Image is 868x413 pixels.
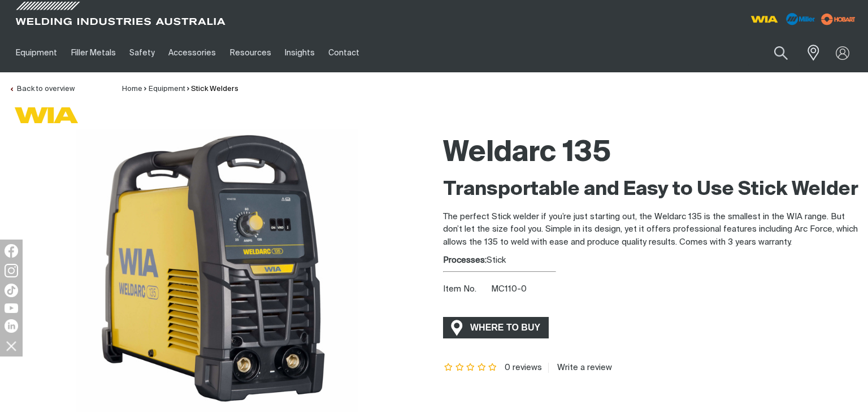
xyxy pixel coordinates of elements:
nav: Main [9,33,646,72]
a: Back to overview [9,85,75,93]
span: 0 reviews [505,363,542,372]
a: Insights [278,33,322,72]
a: Stick Welders [191,85,238,93]
a: Equipment [149,85,185,93]
strong: Processes: [443,256,487,264]
img: miller [818,11,859,28]
a: Write a review [548,363,612,373]
h1: Weldarc 135 [443,135,859,172]
a: Accessories [162,33,223,72]
a: Contact [322,33,366,72]
span: Rating: {0} [443,364,498,372]
img: Weldarc 135 [76,129,358,412]
button: Search products [762,40,800,66]
p: The perfect Stick welder if you’re just starting out, the Weldarc 135 is the smallest in the WIA ... [443,211,859,249]
a: Equipment [9,33,64,72]
span: MC110-0 [491,285,527,293]
img: YouTube [5,303,18,313]
a: Resources [223,33,278,72]
span: WHERE TO BUY [463,319,548,337]
span: Item No. [443,283,489,296]
div: Stick [443,254,859,267]
img: hide socials [2,336,21,355]
a: Filler Metals [64,33,122,72]
a: WHERE TO BUY [443,317,549,338]
a: Safety [123,33,162,72]
h2: Transportable and Easy to Use Stick Welder [443,177,859,202]
img: Facebook [5,244,18,258]
img: LinkedIn [5,319,18,333]
img: Instagram [5,264,18,277]
img: TikTok [5,284,18,297]
input: Product name or item number... [748,40,800,66]
a: Home [122,85,142,93]
nav: Breadcrumb [122,84,238,95]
